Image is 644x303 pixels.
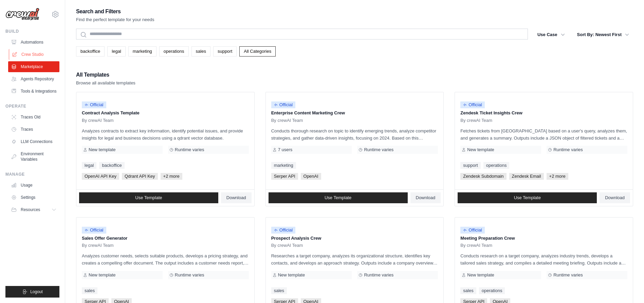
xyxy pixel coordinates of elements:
[191,46,210,57] a: sales
[82,227,106,234] span: Official
[5,103,59,109] div: Operate
[271,173,298,180] span: Serper API
[600,192,630,203] a: Download
[269,192,408,203] a: Use Template
[271,162,296,169] a: marketing
[8,86,59,97] a: Tools & Integrations
[8,148,59,165] a: Environment Variables
[364,272,393,278] span: Runtime varies
[76,16,154,23] p: Find the perfect template for your needs
[76,70,135,80] h2: All Templates
[8,61,59,72] a: Marketplace
[99,162,124,169] a: backoffice
[325,195,351,201] span: Use Template
[82,110,249,116] p: Contract Analysis Template
[221,192,252,203] a: Download
[159,46,189,57] a: operations
[30,289,43,294] span: Logout
[605,195,625,201] span: Download
[460,227,485,234] span: Official
[271,227,296,234] span: Official
[107,46,125,57] a: legal
[509,173,544,180] span: Zendesk Email
[82,243,114,248] span: By crewAI Team
[8,192,59,203] a: Settings
[8,74,59,84] a: Agents Repository
[82,173,119,180] span: OpenAI API Key
[460,252,627,267] p: Conducts research on a target company, analyzes industry trends, develops a tailored sales strate...
[8,37,59,48] a: Automations
[82,127,249,142] p: Analyzes contracts to extract key information, identify potential issues, and provide insights fo...
[514,195,541,201] span: Use Template
[175,147,204,153] span: Runtime varies
[460,110,627,116] p: Zendesk Ticket Insights Crew
[364,147,393,153] span: Runtime varies
[5,286,59,298] button: Logout
[271,110,438,116] p: Enterprise Content Marketing Crew
[547,173,568,180] span: +2 more
[533,29,569,41] button: Use Case
[135,195,162,201] span: Use Template
[460,127,627,142] p: Fetches tickets from [GEOGRAPHIC_DATA] based on a user's query, analyzes them, and generates a su...
[82,235,249,242] p: Sales Offer Generator
[82,118,114,123] span: By crewAI Team
[239,46,276,57] a: All Categories
[8,124,59,135] a: Traces
[175,272,204,278] span: Runtime varies
[553,272,583,278] span: Runtime varies
[8,136,59,147] a: LLM Connections
[278,272,305,278] span: New template
[76,80,135,86] p: Browse all available templates
[483,162,510,169] a: operations
[460,243,492,248] span: By crewAI Team
[479,287,505,294] a: operations
[128,46,157,57] a: marketing
[573,29,633,41] button: Sort By: Newest First
[122,173,158,180] span: Qdrant API Key
[460,162,480,169] a: support
[553,147,583,153] span: Runtime varies
[82,101,106,108] span: Official
[82,287,97,294] a: sales
[21,207,40,212] span: Resources
[89,272,115,278] span: New template
[467,147,494,153] span: New template
[89,147,115,153] span: New template
[278,147,293,153] span: 7 users
[161,173,182,180] span: +2 more
[271,243,303,248] span: By crewAI Team
[5,172,59,177] div: Manage
[271,118,303,123] span: By crewAI Team
[458,192,597,203] a: Use Template
[271,127,438,142] p: Conducts thorough research on topic to identify emerging trends, analyze competitor strategies, a...
[301,173,321,180] span: OpenAI
[271,287,287,294] a: sales
[460,118,492,123] span: By crewAI Team
[271,252,438,267] p: Researches a target company, analyzes its organizational structure, identifies key contacts, and ...
[76,46,105,57] a: backoffice
[416,195,436,201] span: Download
[76,7,154,16] h2: Search and Filters
[79,192,218,203] a: Use Template
[467,272,494,278] span: New template
[271,235,438,242] p: Prospect Analysis Crew
[8,112,59,123] a: Traces Old
[460,235,627,242] p: Meeting Preparation Crew
[271,101,296,108] span: Official
[460,173,506,180] span: Zendesk Subdomain
[82,162,96,169] a: legal
[5,29,59,34] div: Build
[213,46,237,57] a: support
[226,195,246,201] span: Download
[82,252,249,267] p: Analyzes customer needs, selects suitable products, develops a pricing strategy, and creates a co...
[8,180,59,191] a: Usage
[460,101,485,108] span: Official
[5,8,39,21] img: Logo
[460,287,476,294] a: sales
[9,49,60,60] a: Crew Studio
[8,204,59,215] button: Resources
[410,192,441,203] a: Download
